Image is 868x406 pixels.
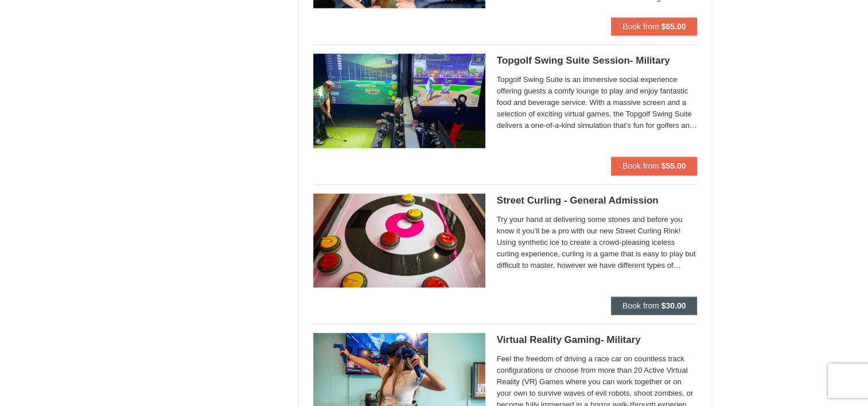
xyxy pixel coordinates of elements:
[661,161,686,170] strong: $55.00
[611,157,698,175] button: Book from $55.00
[622,22,659,31] span: Book from
[497,334,698,346] h5: Virtual Reality Gaming- Military
[497,74,698,131] span: Topgolf Swing Suite is an immersive social experience offering guests a comfy lounge to play and ...
[313,193,485,287] img: 15390471-88-44377514.jpg
[497,195,698,206] h5: Street Curling - General Admission
[611,17,698,36] button: Book from $65.00
[622,161,659,170] span: Book from
[497,55,698,67] h5: Topgolf Swing Suite Session- Military
[661,22,686,31] strong: $65.00
[497,214,698,271] span: Try your hand at delivering some stones and before you know it you’ll be a pro with our new Stree...
[622,301,659,310] span: Book from
[313,53,485,147] img: 19664770-40-fe46a84b.jpg
[661,301,686,310] strong: $30.00
[611,296,698,315] button: Book from $30.00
